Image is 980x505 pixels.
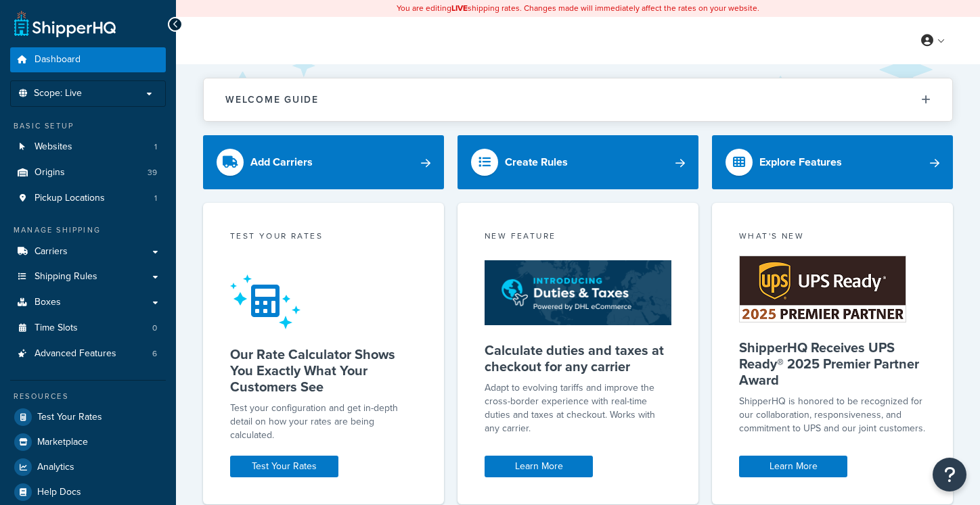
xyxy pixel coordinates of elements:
li: Origins [10,160,166,185]
div: Manage Shipping [10,224,166,236]
div: Add Carriers [250,153,313,172]
div: Basic Setup [10,120,166,132]
span: Carriers [35,246,68,258]
span: 6 [152,348,157,360]
li: Websites [10,135,166,160]
a: Test Your Rates [10,405,166,429]
a: Help Docs [10,480,166,504]
span: Marketplace [37,437,88,448]
a: Learn More [485,456,593,477]
div: What's New [739,230,926,245]
button: Welcome Guide [204,78,952,121]
b: LIVE [451,2,468,14]
span: Advanced Features [35,348,116,360]
span: Boxes [35,297,61,308]
div: Test your rates [230,230,417,245]
div: Resources [10,391,166,402]
span: Analytics [37,462,74,473]
h5: Our Rate Calculator Shows You Exactly What Your Customers See [230,346,417,395]
span: 1 [154,193,157,204]
li: Time Slots [10,316,166,341]
span: Time Slots [35,322,78,334]
a: Advanced Features6 [10,341,166,366]
li: Pickup Locations [10,186,166,211]
span: Shipping Rules [35,271,97,283]
div: Test your configuration and get in-depth detail on how your rates are being calculated. [230,402,417,442]
button: Open Resource Center [933,458,966,491]
a: Shipping Rules [10,264,166,289]
a: Test Your Rates [230,456,338,477]
h2: Welcome Guide [225,95,319,105]
a: Explore Features [712,135,953,189]
a: Analytics [10,455,166,479]
span: 39 [148,167,157,178]
a: Marketplace [10,430,166,454]
a: Websites1 [10,135,166,160]
div: New Feature [485,230,671,245]
a: Time Slots0 [10,316,166,341]
h5: Calculate duties and taxes at checkout for any carrier [485,342,671,375]
a: Carriers [10,239,166,264]
span: Origins [35,167,65,178]
span: Pickup Locations [35,193,105,204]
a: Add Carriers [203,135,444,189]
a: Pickup Locations1 [10,186,166,211]
a: Dashboard [10,47,166,72]
a: Boxes [10,290,166,315]
a: Origins39 [10,160,166,185]
h5: ShipperHQ Receives UPS Ready® 2025 Premier Partner Award [739,339,926,388]
span: Test Your Rates [37,412,102,423]
div: Explore Features [759,153,842,172]
span: Dashboard [35,54,81,66]
span: Help Docs [37,487,81,498]
li: Advanced Features [10,341,166,366]
span: Websites [35,141,72,153]
p: Adapt to evolving tariffs and improve the cross-border experience with real-time duties and taxes... [485,381,671,435]
span: Scope: Live [34,88,82,99]
p: ShipperHQ is honored to be recognized for our collaboration, responsiveness, and commitment to UP... [739,395,926,435]
a: Learn More [739,456,847,477]
span: 1 [154,141,157,153]
div: Create Rules [505,153,568,172]
span: 0 [152,322,157,334]
a: Create Rules [458,135,698,189]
